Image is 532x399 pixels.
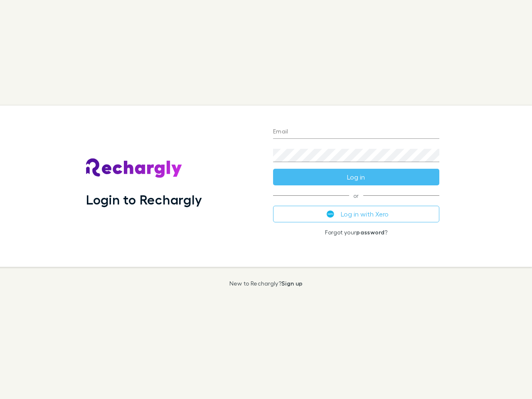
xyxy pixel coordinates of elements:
a: password [356,229,384,236]
p: New to Rechargly? [229,280,303,287]
p: Forgot your ? [273,229,439,236]
img: Xero's logo [327,210,334,218]
h1: Login to Rechargly [86,192,202,207]
a: Sign up [281,280,303,287]
img: Rechargly's Logo [86,158,182,178]
button: Log in [273,169,439,185]
button: Log in with Xero [273,206,439,222]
